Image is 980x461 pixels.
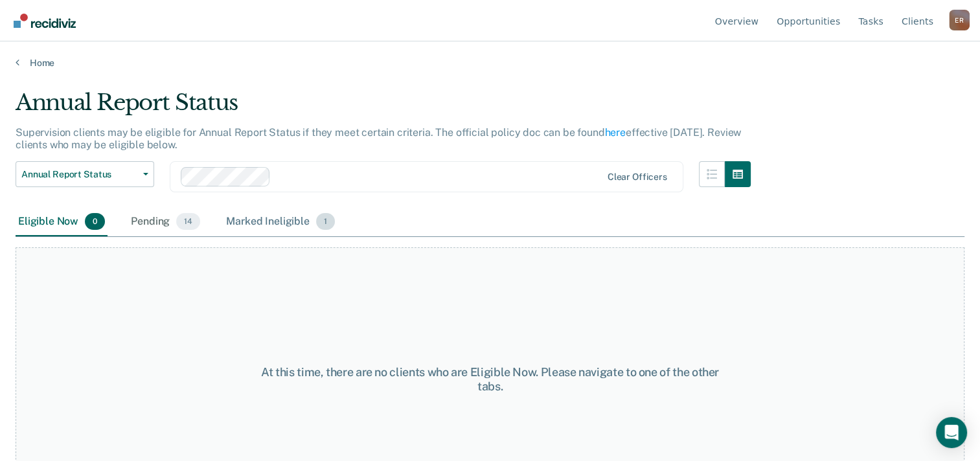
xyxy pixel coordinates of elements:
[128,208,203,236] div: Pending14
[16,161,154,187] button: Annual Report Status
[253,365,727,393] div: At this time, there are no clients who are Eligible Now. Please navigate to one of the other tabs.
[605,126,626,139] a: here
[21,169,138,180] span: Annual Report Status
[176,213,200,230] span: 14
[85,213,105,230] span: 0
[16,89,751,126] div: Annual Report Status
[223,208,337,236] div: Marked Ineligible1
[14,14,76,28] img: Recidiviz
[16,126,741,151] p: Supervision clients may be eligible for Annual Report Status if they meet certain criteria. The o...
[16,57,964,69] a: Home
[949,10,970,30] div: E R
[16,208,108,236] div: Eligible Now0
[936,417,967,448] div: Open Intercom Messenger
[608,172,667,183] div: Clear officers
[316,213,335,230] span: 1
[949,10,970,30] button: Profile dropdown button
